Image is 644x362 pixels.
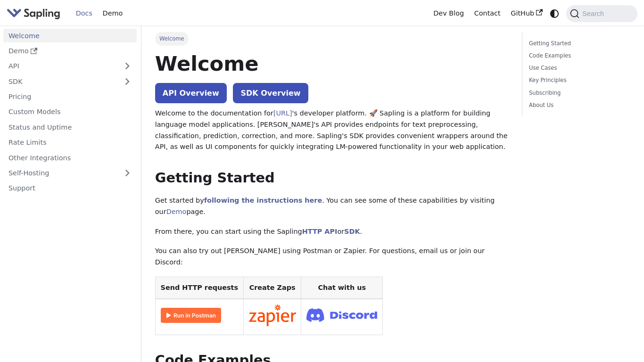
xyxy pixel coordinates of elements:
[3,136,137,149] a: Rate Limits
[118,59,137,73] button: Expand sidebar category 'API'
[155,170,508,187] h2: Getting Started
[306,305,377,325] img: Join Discord
[548,7,561,20] button: Switch between dark and light mode (currently system mode)
[469,6,506,21] a: Contact
[505,6,547,21] a: GitHub
[155,195,508,218] p: Get started by . You can see some of these capabilities by visiting our page.
[566,5,637,22] button: Search (Command+K)
[529,51,627,60] a: Code Examples
[3,44,137,58] a: Demo
[3,151,137,165] a: Other Integrations
[3,120,137,134] a: Status and Uptime
[249,304,296,326] img: Connect in Zapier
[155,246,508,268] p: You can also try out [PERSON_NAME] using Postman or Zapier. For questions, email us or join our D...
[3,29,137,42] a: Welcome
[3,90,137,104] a: Pricing
[529,39,627,48] a: Getting Started
[155,32,189,45] span: Welcome
[3,105,137,119] a: Custom Models
[155,277,243,299] th: Send HTTP requests
[155,32,508,45] nav: Breadcrumbs
[166,208,187,215] a: Demo
[3,59,118,73] a: API
[3,166,137,180] a: Self-Hosting
[71,6,98,21] a: Docs
[579,10,610,17] span: Search
[155,108,508,153] p: Welcome to the documentation for 's developer platform. 🚀 Sapling is a platform for building lang...
[155,226,508,238] p: From there, you can start using the Sapling or .
[529,76,627,85] a: Key Principles
[344,228,360,235] a: SDK
[428,6,469,21] a: Dev Blog
[3,181,137,195] a: Support
[529,101,627,110] a: About Us
[7,7,60,20] img: Sapling.ai
[529,89,627,98] a: Subscribing
[118,74,137,88] button: Expand sidebar category 'SDK'
[3,74,118,88] a: SDK
[301,277,383,299] th: Chat with us
[98,6,128,21] a: Demo
[302,228,338,235] a: HTTP API
[155,83,227,103] a: API Overview
[161,308,221,323] img: Run in Postman
[233,83,308,103] a: SDK Overview
[243,277,301,299] th: Create Zaps
[155,51,508,76] h1: Welcome
[529,64,627,73] a: Use Cases
[273,109,292,117] a: [URL]
[204,197,322,204] a: following the instructions here
[7,7,64,20] a: Sapling.aiSapling.ai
